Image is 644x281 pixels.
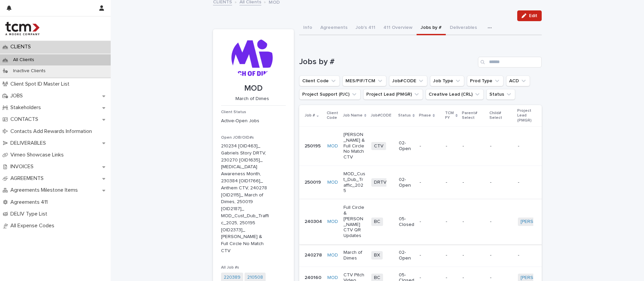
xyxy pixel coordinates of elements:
[463,219,485,225] p: -
[446,143,457,149] p: -
[419,112,431,119] p: Phase
[343,250,366,261] p: March of Dimes
[463,143,485,149] p: -
[446,21,481,35] button: Deliverables
[8,116,44,123] p: CONTACTS
[305,219,322,225] p: 240304
[299,76,340,86] button: Client Code
[8,163,39,170] p: INVOICES
[8,81,75,87] p: Client Spot ID Master List
[8,175,49,182] p: AGREEMENTS
[486,89,515,100] button: Status
[417,21,446,35] button: Jobs by #
[446,275,457,281] p: -
[343,112,363,119] p: Job Name
[420,252,440,258] p: -
[517,10,542,21] button: Edit
[221,96,283,102] p: March of Dimes
[446,219,457,225] p: -
[371,112,391,119] p: Job#CODE
[221,84,286,93] p: MOD
[430,76,464,86] button: Job Type
[420,143,440,149] p: -
[8,152,69,158] p: Vimeo Showcase Links
[8,140,51,146] p: DELIVERABLES
[398,112,411,119] p: Status
[8,93,28,99] p: JOBS
[399,177,414,188] p: 02-Open
[379,21,417,35] button: 411 Overview
[305,252,322,258] p: 240278
[467,76,503,86] button: Prod Type
[8,128,97,135] p: Contacts Add Rewards Information
[316,21,352,35] button: Agreements
[518,180,540,185] p: -
[221,110,246,114] span: Client Status
[305,180,322,185] p: 250019
[371,178,389,187] span: DRTV
[247,274,263,281] a: 210508
[399,250,414,261] p: 02-Open
[8,187,83,193] p: Agreements Milestone Items
[463,252,485,258] p: -
[446,252,457,258] p: -
[221,118,286,125] p: Active-Open Jobs
[529,13,537,18] span: Edit
[305,275,322,281] p: 240160
[518,252,540,258] p: -
[221,266,239,270] span: All Job #s
[445,109,454,122] p: TCM FY
[327,219,338,225] a: MOD
[8,211,53,217] p: DELIV Type List
[463,275,485,281] p: -
[343,205,366,239] p: Full Circle & [PERSON_NAME] CTV QR Updates
[420,275,440,281] p: -
[299,57,475,67] h1: Jobs by #
[446,180,457,185] p: -
[420,219,440,225] p: -
[371,142,386,150] span: CTV
[426,89,484,100] button: Creative Lead (CRL)
[343,132,366,160] p: [PERSON_NAME] & Full Circle No Match CTV
[371,218,383,226] span: BC
[327,143,338,149] a: MOD
[389,76,427,86] button: Job#CODE
[490,143,513,149] p: -
[8,104,46,111] p: Stakeholders
[490,180,513,185] p: -
[521,219,569,225] a: [PERSON_NAME]-TCM
[327,252,338,258] a: MOD
[462,109,486,122] p: Parent# Select
[517,107,541,124] p: Project Lead (PMGR)
[490,252,513,258] p: -
[506,76,530,86] button: ACD
[299,21,316,35] button: Info
[8,68,51,74] p: Inactive Clients
[478,57,542,67] input: Search
[224,274,240,281] a: 220389
[518,143,540,149] p: -
[521,275,569,281] a: [PERSON_NAME]-TCM
[221,136,254,140] span: Open JOB/OID#s
[8,44,36,50] p: CLIENTS
[463,180,485,185] p: -
[305,143,322,149] p: 250195
[327,109,339,122] p: Client Code
[363,89,423,100] button: Project Lead (PMGR)
[342,76,386,86] button: MES/PIF/TCM
[8,199,53,205] p: Agreements 411
[221,143,270,254] p: 210234 [OID463]_ Gabriels Story DRTV, 230270 [OID1635]_ [MEDICAL_DATA] Awareness Month, 230384 [O...
[371,251,383,260] span: BX
[8,223,60,229] p: All Expense Codes
[352,21,379,35] button: Job's 411
[490,219,513,225] p: -
[327,275,338,281] a: MOD
[327,180,338,185] a: MOD
[489,109,513,122] p: Child# Select
[399,140,414,152] p: 02-Open
[420,180,440,185] p: -
[305,112,315,119] p: Job #
[343,171,366,194] p: MOD_Cust_Dub_Traffic_2025
[5,22,40,35] img: 4hMmSqQkux38exxPVZHQ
